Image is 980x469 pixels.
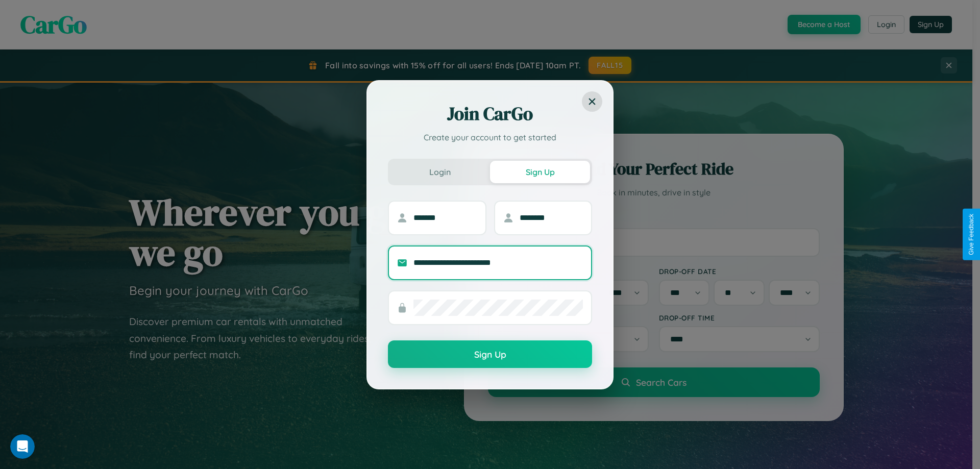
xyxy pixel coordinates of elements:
iframe: Intercom live chat [10,434,35,459]
button: Login [390,161,490,183]
p: Create your account to get started [388,131,592,143]
h2: Join CarGo [388,102,592,126]
button: Sign Up [490,161,590,183]
div: Give Feedback [968,214,975,255]
button: Sign Up [388,340,592,368]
